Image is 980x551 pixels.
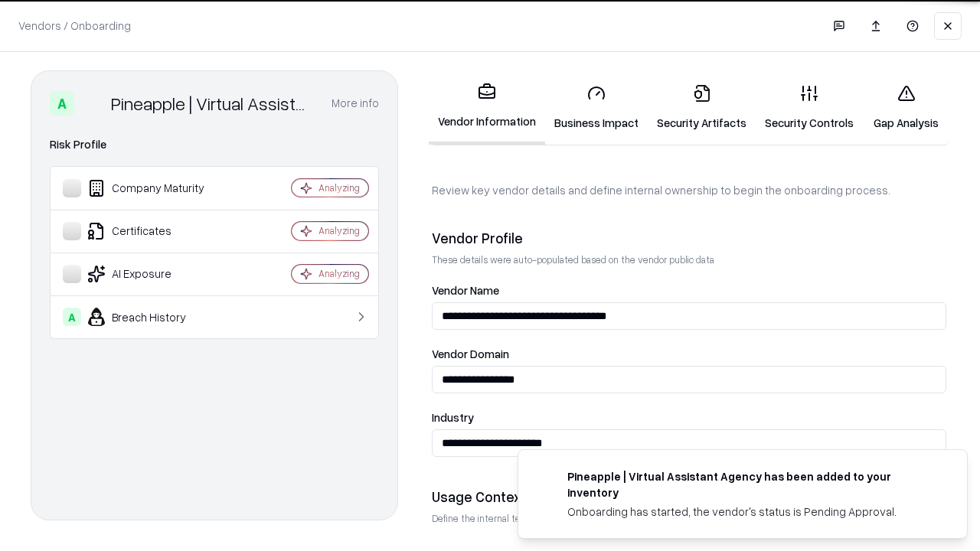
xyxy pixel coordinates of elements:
[567,468,930,500] div: Pineapple | Virtual Assistant Agency has been added to your inventory
[567,504,930,520] div: Onboarding has started, the vendor's status is Pending Approval.
[318,181,360,194] div: Analyzing
[432,253,946,266] p: These details were auto-populated based on the vendor public data
[432,487,946,506] div: Usage Context
[18,18,131,34] p: Vendors / Onboarding
[756,72,863,143] a: Security Controls
[429,70,545,145] a: Vendor Information
[63,222,246,240] div: Certificates
[63,179,246,197] div: Company Maturity
[318,224,360,237] div: Analyzing
[432,182,946,198] p: Review key vendor details and define internal ownership to begin the onboarding process.
[332,90,379,117] button: More info
[432,285,946,296] label: Vendor Name
[50,135,379,154] div: Risk Profile
[80,91,105,116] img: Pineapple | Virtual Assistant Agency
[432,229,946,247] div: Vendor Profile
[545,72,648,143] a: Business Impact
[111,91,313,116] div: Pineapple | Virtual Assistant Agency
[432,348,946,360] label: Vendor Domain
[63,308,81,326] div: A
[63,265,246,283] div: AI Exposure
[648,72,756,143] a: Security Artifacts
[537,468,555,487] img: trypineapple.com
[863,72,949,143] a: Gap Analysis
[50,91,74,116] div: A
[432,512,946,525] p: Define the internal team and reason for using this vendor. This helps assess business relevance a...
[432,412,946,423] label: Industry
[63,308,246,326] div: Breach History
[318,267,360,280] div: Analyzing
